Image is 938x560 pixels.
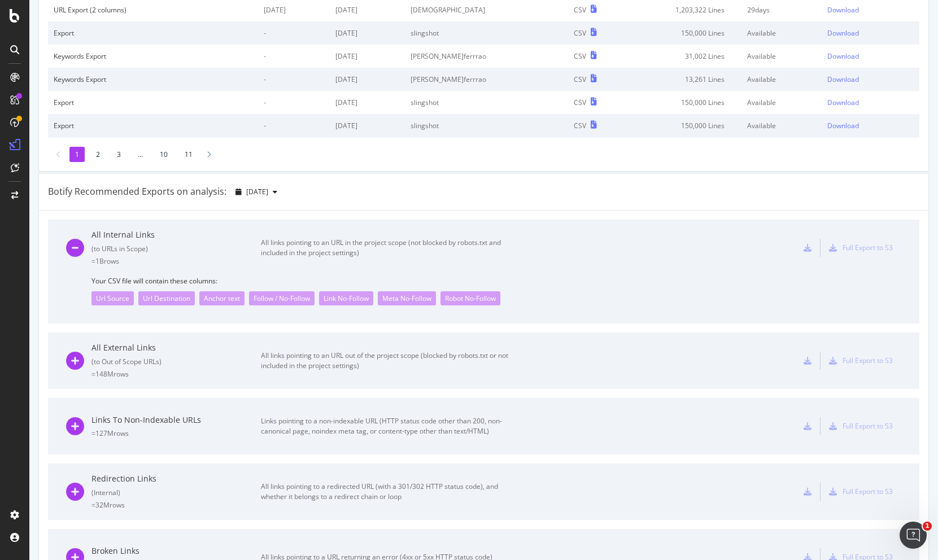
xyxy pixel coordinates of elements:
[54,98,252,107] div: Export
[747,98,816,107] div: Available
[261,416,515,436] div: Links pointing to a non-indexable URL (HTTP status code other than 200, non-canonical page, noind...
[827,51,859,61] div: Download
[261,482,515,502] div: All links pointing to a redirected URL (with a 301/302 HTTP status code), and whether it belongs ...
[91,500,261,510] div: = 32M rows
[827,75,859,84] div: Download
[231,183,282,201] button: [DATE]
[258,114,330,137] td: -
[330,68,405,91] td: [DATE]
[631,21,741,45] td: 150,000 Lines
[54,75,252,84] div: Keywords Export
[631,91,741,114] td: 150,000 Lines
[91,244,261,253] div: ( to URLs in Scope )
[827,28,859,38] div: Download
[91,488,261,497] div: ( Internal )
[258,68,330,91] td: -
[574,98,586,107] div: CSV
[827,51,914,61] a: Download
[261,351,515,371] div: All links pointing to an URL out of the project scope (blocked by robots.txt or not included in t...
[138,291,195,305] div: Url Destination
[574,5,586,15] div: CSV
[330,114,405,137] td: [DATE]
[804,422,812,430] div: csv-export
[631,45,741,68] td: 31,002 Lines
[319,291,373,305] div: Link No-Follow
[91,473,261,484] div: Redirection Links
[91,369,261,379] div: = 148M rows
[378,291,436,305] div: Meta No-Follow
[249,291,315,305] div: Follow / No-Follow
[631,114,741,137] td: 150,000 Lines
[827,98,859,107] div: Download
[405,21,568,45] td: slingshot
[54,28,252,38] div: Export
[246,187,268,196] span: 2025 Sep. 29th
[199,291,245,305] div: Anchor text
[827,75,914,84] a: Download
[574,121,586,130] div: CSV
[747,121,816,130] div: Available
[90,147,106,162] li: 2
[54,5,252,15] div: URL Export (2 columns)
[405,114,568,137] td: slingshot
[179,147,198,162] li: 11
[91,357,261,366] div: ( to Out of Scope URLs )
[111,147,126,162] li: 3
[574,75,586,84] div: CSV
[829,422,837,430] div: s3-export
[829,357,837,365] div: s3-export
[631,68,741,91] td: 13,261 Lines
[829,488,837,496] div: s3-export
[48,185,226,198] div: Botify Recommended Exports on analysis:
[804,488,812,496] div: csv-export
[330,21,405,45] td: [DATE]
[258,45,330,68] td: -
[843,487,893,496] div: Full Export to S3
[900,522,927,549] iframe: Intercom live chat
[747,75,816,84] div: Available
[405,45,568,68] td: [PERSON_NAME]ferrrao
[54,121,252,130] div: Export
[804,244,812,252] div: csv-export
[91,291,134,305] div: Url Source
[405,91,568,114] td: slingshot
[827,98,914,107] a: Download
[132,147,149,162] li: ...
[923,522,932,531] span: 1
[804,357,812,365] div: csv-export
[843,356,893,365] div: Full Export to S3
[440,291,500,305] div: Robot No-Follow
[574,51,586,61] div: CSV
[54,51,252,61] div: Keywords Export
[843,243,893,252] div: Full Export to S3
[154,147,173,162] li: 10
[91,276,901,286] span: Your CSV file will contain these columns:
[574,28,586,38] div: CSV
[827,28,914,38] a: Download
[91,428,261,438] div: = 127M rows
[747,51,816,61] div: Available
[91,414,261,426] div: Links To Non-Indexable URLs
[330,91,405,114] td: [DATE]
[827,5,859,15] div: Download
[827,121,859,130] div: Download
[69,147,85,162] li: 1
[91,545,261,557] div: Broken Links
[747,28,816,38] div: Available
[258,21,330,45] td: -
[829,244,837,252] div: s3-export
[258,91,330,114] td: -
[330,45,405,68] td: [DATE]
[843,421,893,431] div: Full Export to S3
[261,238,515,258] div: All links pointing to an URL in the project scope (not blocked by robots.txt and included in the ...
[827,5,914,15] a: Download
[91,256,261,266] div: = 1B rows
[827,121,914,130] a: Download
[91,229,261,240] div: All Internal Links
[91,342,261,353] div: All External Links
[405,68,568,91] td: [PERSON_NAME]ferrrao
